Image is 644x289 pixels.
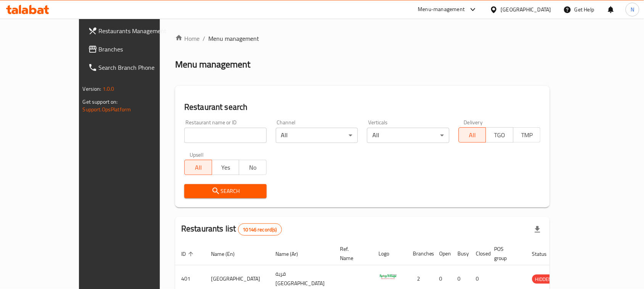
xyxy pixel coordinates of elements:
[203,34,205,43] li: /
[211,249,245,258] span: Name (En)
[184,101,541,113] h2: Restaurant search
[175,34,550,43] nav: breadcrumb
[103,84,114,94] span: 1.0.0
[238,226,282,233] span: 10146 record(s)
[238,223,282,236] div: Total records count
[631,5,634,14] span: N
[82,22,187,40] a: Restaurants Management
[99,63,180,72] span: Search Branch Phone
[175,58,250,71] h2: Menu management
[459,127,486,143] button: All
[513,127,541,143] button: TMP
[532,275,555,284] div: HIDDEN
[367,128,449,143] div: All
[489,130,510,141] span: TGO
[242,162,264,173] span: No
[208,34,259,43] span: Menu management
[83,97,118,107] span: Get support on:
[470,242,488,265] th: Closed
[83,104,131,114] a: Support.OpsPlatform
[83,84,101,94] span: Version:
[188,162,209,173] span: All
[340,244,363,263] span: Ref. Name
[82,58,187,77] a: Search Branch Phone
[181,223,282,236] h2: Restaurants list
[181,249,196,258] span: ID
[501,5,551,14] div: [GEOGRAPHIC_DATA]
[433,242,452,265] th: Open
[276,128,358,143] div: All
[532,249,557,258] span: Status
[99,45,180,54] span: Branches
[190,186,261,196] span: Search
[175,34,200,43] a: Home
[184,160,212,175] button: All
[517,130,538,141] span: TMP
[407,242,433,265] th: Branches
[372,242,407,265] th: Logo
[486,127,514,143] button: TGO
[464,120,483,125] label: Delivery
[378,268,398,287] img: Spicy Village
[462,130,483,141] span: All
[215,162,237,173] span: Yes
[532,275,555,284] span: HIDDEN
[82,40,187,58] a: Branches
[190,152,204,157] label: Upsell
[184,184,267,198] button: Search
[212,160,240,175] button: Yes
[528,220,547,239] div: Export file
[184,128,267,143] input: Search for restaurant name or ID..
[99,26,180,35] span: Restaurants Management
[418,5,465,14] div: Menu-management
[239,160,267,175] button: No
[494,244,517,263] span: POS group
[275,249,308,258] span: Name (Ar)
[452,242,470,265] th: Busy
